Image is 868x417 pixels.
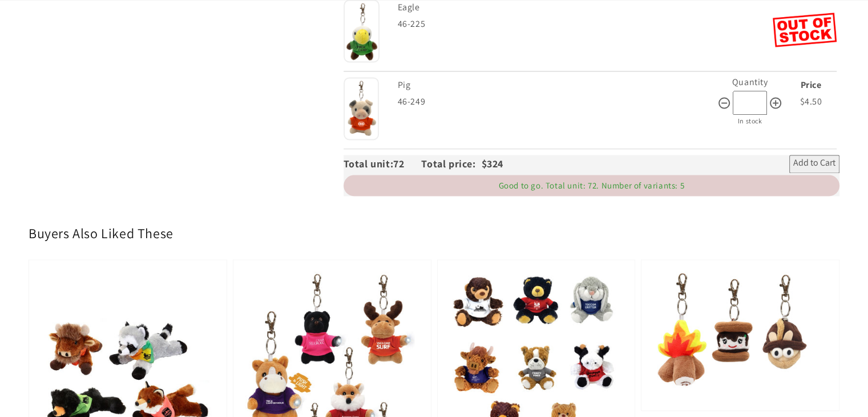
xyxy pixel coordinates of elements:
[344,155,482,173] div: Total unit: Total price:
[789,155,839,173] button: Add to Cart
[785,77,837,94] div: Price
[29,224,839,242] h2: Buyers Also Liked These
[398,94,717,110] div: 46-249
[793,157,835,171] span: Add to Cart
[344,77,379,140] img: Pig
[499,180,684,191] span: Good to go. Total unit: 72. Number of variants: 5
[732,76,768,88] label: Quantity
[398,77,714,94] div: Pig
[773,13,837,47] img: Out of Stock Eagle
[393,157,421,170] span: 72
[800,95,822,107] span: $4.50
[482,157,503,170] span: $324
[398,16,773,33] div: 46-225
[717,115,782,127] div: In stock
